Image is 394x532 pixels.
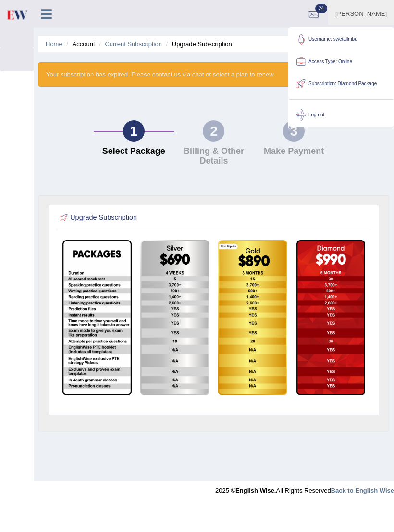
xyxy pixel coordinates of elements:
a: Subscription: Diamond Package [289,73,393,95]
a: Home [46,40,62,48]
a: Access Type: Online [289,51,393,73]
a: Back to English Wise [331,487,394,494]
strong: English Wise. [235,487,276,494]
img: aud-sydney-gold.png [218,240,287,395]
div: 2 [203,120,224,142]
div: 3 [283,120,305,142]
h2: Upgrade Subscription [58,212,251,224]
div: 1 [123,120,145,142]
div: 2025 © All Rights Reserved [215,481,394,495]
li: Account [64,39,95,49]
img: aud-sydney-diamond.png [296,240,365,395]
img: aud-sydney-silver.png [140,240,209,395]
h4: Billing & Other Details [179,147,249,166]
a: Log out [289,104,393,126]
a: Current Subscription [105,40,162,48]
h4: Select Package [98,147,169,156]
span: 24 [315,4,327,13]
li: Upgrade Subscription [164,39,232,49]
a: Username: swetalimbu [289,28,393,51]
img: EW package [62,240,131,395]
h4: Make Payment [259,147,329,156]
div: Your subscription has expired. Please contact us via chat or select a plan to renew [38,62,389,87]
